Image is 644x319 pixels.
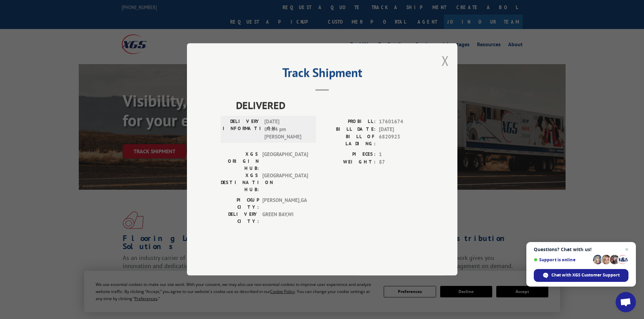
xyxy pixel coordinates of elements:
[442,52,449,70] button: Close modal
[322,118,376,126] label: PROBILL:
[236,98,424,113] span: DELIVERED
[616,292,636,312] div: Open chat
[223,118,261,141] label: DELIVERY INFORMATION:
[322,158,376,166] label: WEIGHT:
[322,126,376,133] label: BILL DATE:
[534,247,628,252] span: Questions? Chat with us!
[262,211,308,225] span: GREEN BAY , WI
[379,118,424,126] span: 17601674
[534,269,628,282] div: Chat with XGS Customer Support
[551,272,620,278] span: Chat with XGS Customer Support
[623,245,631,254] span: Close chat
[534,257,591,262] span: Support is online
[379,126,424,133] span: [DATE]
[221,197,259,211] label: PICKUP CITY:
[322,151,376,159] label: PIECES:
[322,133,376,148] label: BILL OF LADING:
[262,197,308,211] span: [PERSON_NAME] , GA
[379,133,424,148] span: 6820923
[221,151,259,172] label: XGS ORIGIN HUB:
[221,68,424,81] h2: Track Shipment
[379,158,424,166] span: 87
[262,151,308,172] span: [GEOGRAPHIC_DATA]
[379,151,424,159] span: 1
[264,118,310,141] span: [DATE] 04:34 pm [PERSON_NAME]
[262,172,308,193] span: [GEOGRAPHIC_DATA]
[221,211,259,225] label: DELIVERY CITY:
[221,172,259,193] label: XGS DESTINATION HUB:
